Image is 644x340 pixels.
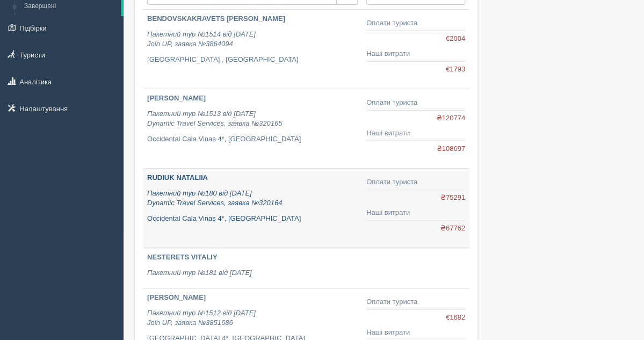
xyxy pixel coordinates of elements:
[147,15,285,23] b: BENDOVSKAKRAVETS [PERSON_NAME]
[143,248,362,288] a: NESTERETS VITALIY Пакетний тур №181 від [DATE]
[446,34,465,44] span: €2004
[143,10,362,89] a: BENDOVSKAKRAVETS [PERSON_NAME] Пакетний тур №1514 від [DATE]Join UP, заявка №3864094 [GEOGRAPHIC_...
[437,144,465,154] span: ₴108697
[440,193,465,203] span: ₴75291
[147,134,358,144] p: Occidental Cala Vinas 4*, [GEOGRAPHIC_DATA]
[446,64,465,75] span: €1793
[446,313,465,323] span: €1682
[366,128,465,139] div: Наші витрати
[143,169,362,248] a: RUDIUK NATALIIA Пакетний тур №180 від [DATE]Dynamic Travel Services, заявка №320164 Occidental Ca...
[147,94,206,102] b: [PERSON_NAME]
[366,98,465,108] div: Оплати туриста
[366,328,465,338] div: Наші витрати
[147,309,256,327] i: Пакетний тур №1512 від [DATE] Join UP, заявка №3851686
[366,297,465,307] div: Оплати туриста
[147,30,256,48] i: Пакетний тур №1514 від [DATE] Join UP, заявка №3864094
[147,253,218,261] b: NESTERETS VITALIY
[147,269,252,277] i: Пакетний тур №181 від [DATE]
[147,189,282,207] i: Пакетний тур №180 від [DATE] Dynamic Travel Services, заявка №320164
[366,208,465,218] div: Наші витрати
[147,55,358,65] p: [GEOGRAPHIC_DATA] , [GEOGRAPHIC_DATA]
[366,18,465,28] div: Оплати туриста
[366,177,465,187] div: Оплати туриста
[147,110,282,128] i: Пакетний тур №1513 від [DATE] Dynamic Travel Services, заявка №320165
[366,49,465,59] div: Наші витрати
[437,113,465,124] span: ₴120774
[147,293,206,301] b: [PERSON_NAME]
[147,173,208,182] b: RUDIUK NATALIIA
[147,214,358,224] p: Occidental Cala Vinas 4*, [GEOGRAPHIC_DATA]
[143,89,362,168] a: [PERSON_NAME] Пакетний тур №1513 від [DATE]Dynamic Travel Services, заявка №320165 Occidental Cal...
[440,223,465,234] span: ₴67762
